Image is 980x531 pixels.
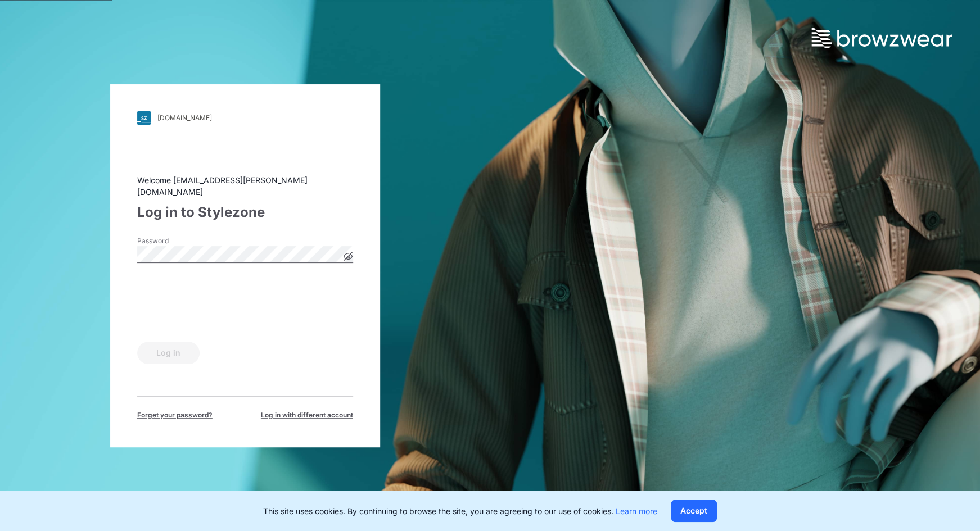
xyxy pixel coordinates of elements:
[261,410,353,420] span: Log in with different account
[137,280,308,324] iframe: reCAPTCHA
[157,114,212,122] div: [DOMAIN_NAME]
[137,174,353,198] div: Welcome [EMAIL_ADDRESS][PERSON_NAME][DOMAIN_NAME]
[137,111,151,125] img: svg+xml;base64,PHN2ZyB3aWR0aD0iMjgiIGhlaWdodD0iMjgiIHZpZXdCb3g9IjAgMCAyOCAyOCIgZmlsbD0ibm9uZSIgeG...
[137,202,353,223] div: Log in to Stylezone
[137,410,213,420] span: Forget your password?
[137,111,353,125] a: [DOMAIN_NAME]
[616,506,657,516] a: Learn more
[811,28,952,48] img: browzwear-logo.73288ffb.svg
[671,500,717,522] button: Accept
[263,505,657,517] p: This site uses cookies. By continuing to browse the site, you are agreeing to our use of cookies.
[137,236,216,246] label: Password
